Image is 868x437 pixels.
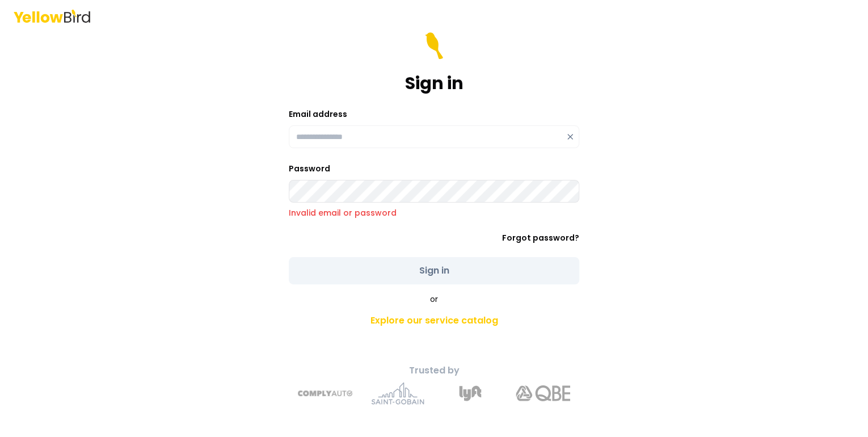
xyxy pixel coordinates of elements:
label: Email address [289,108,347,120]
p: Trusted by [234,364,634,377]
span: or [430,293,438,305]
a: Forgot password? [502,232,579,243]
h1: Sign in [405,73,464,94]
label: Password [289,163,330,174]
a: Explore our service catalog [234,309,634,332]
p: Invalid email or password [289,207,579,218]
